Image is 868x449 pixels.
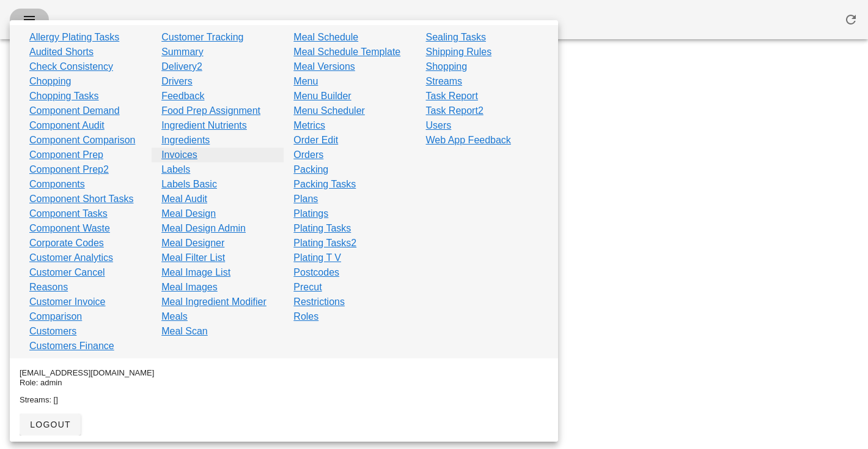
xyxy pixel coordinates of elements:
[293,74,318,89] a: Menu
[426,133,511,148] a: Web App Feedback
[29,221,110,236] a: Component Waste
[293,206,328,221] a: Platings
[293,59,355,74] a: Meal Versions
[161,265,230,280] a: Meal Image List
[161,324,208,339] a: Meal Scan
[293,221,351,236] a: Plating Tasks
[29,192,133,206] a: Component Short Tasks
[20,378,548,388] div: Role: admin
[161,74,193,89] a: Drivers
[161,280,218,295] a: Meal Images
[426,30,486,45] a: Sealing Tasks
[293,295,345,309] a: Restrictions
[293,30,358,45] a: Meal Schedule
[426,59,468,74] a: Shopping
[293,280,322,295] a: Precut
[161,251,225,265] a: Meal Filter List
[293,118,325,133] a: Metrics
[161,118,247,133] a: Ingredient Nutrients
[161,309,188,324] a: Meals
[293,177,356,192] a: Packing Tasks
[161,162,190,177] a: Labels
[161,206,216,221] a: Meal Design
[293,89,351,104] a: Menu Builder
[161,177,217,192] a: Labels Basic
[426,89,478,104] a: Task Report
[20,368,548,378] div: [EMAIL_ADDRESS][DOMAIN_NAME]
[29,339,114,353] a: Customers Finance
[426,74,463,89] a: Streams
[293,162,328,177] a: Packing
[161,59,202,74] a: Delivery2
[29,295,142,324] a: Customer Invoice Comparison
[29,45,94,59] a: Audited Shorts
[161,104,260,118] a: Food Prep Assignment
[293,148,323,162] a: Orders
[293,133,338,148] a: Order Edit
[161,192,207,206] a: Meal Audit
[29,236,104,251] a: Corporate Codes
[293,236,356,251] a: Plating Tasks2
[29,251,113,265] a: Customer Analytics
[161,133,210,148] a: Ingredients
[20,395,548,405] div: Streams: []
[29,118,105,133] a: Component Audit
[29,30,119,45] a: Allergy Plating Tasks
[29,265,142,295] a: Customer Cancel Reasons
[161,295,267,309] a: Meal Ingredient Modifier
[29,104,120,118] a: Component Demand
[29,74,72,89] a: Chopping
[293,192,318,206] a: Plans
[426,104,484,118] a: Task Report2
[293,309,318,324] a: Roles
[20,413,81,436] button: logout
[161,236,224,251] a: Meal Designer
[293,45,400,59] a: Meal Schedule Template
[426,45,492,59] a: Shipping Rules
[426,118,452,133] a: Users
[29,89,99,104] a: Chopping Tasks
[29,59,113,74] a: Check Consistency
[29,133,135,148] a: Component Comparison
[29,324,76,339] a: Customers
[29,206,108,221] a: Component Tasks
[29,177,85,192] a: Components
[161,148,197,162] a: Invoices
[293,265,339,280] a: Postcodes
[161,30,274,59] a: Customer Tracking Summary
[29,162,109,177] a: Component Prep2
[161,89,204,104] a: Feedback
[29,420,71,429] span: logout
[293,251,341,265] a: Plating T V
[29,148,103,162] a: Component Prep
[293,104,365,118] a: Menu Scheduler
[161,221,246,236] a: Meal Design Admin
